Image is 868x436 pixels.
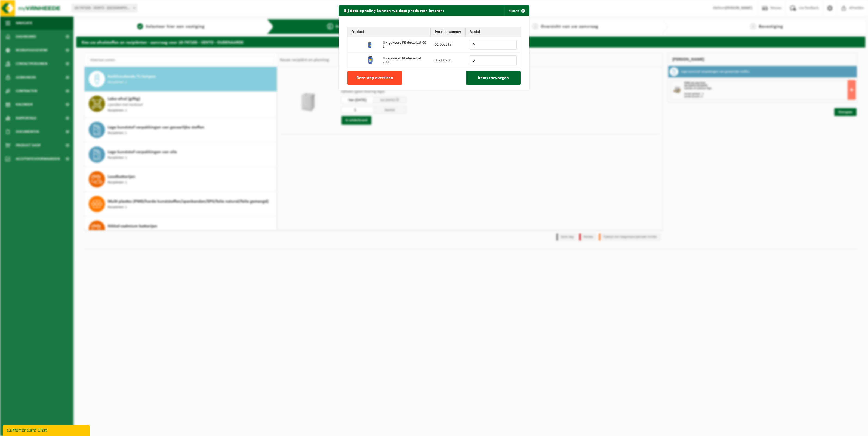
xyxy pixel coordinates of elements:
img: 01-000250 [366,56,375,64]
span: Items toevoegen [478,76,509,80]
h2: Bij deze ophaling kunnen we deze producten leveren: [339,5,449,16]
td: UN-gekeurd PE-dekselvat 200 L [379,53,431,68]
td: 01-000250 [431,53,466,68]
th: Product [347,27,431,37]
span: Deze stap overslaan [356,76,393,80]
iframe: chat widget [3,424,91,436]
button: Sluiten [504,5,529,16]
th: Aantal [466,27,521,37]
th: Productnummer [431,27,466,37]
button: Deze stap overslaan [347,71,402,85]
td: UN-gekeurd PE-dekselvat 60 L [379,37,431,53]
button: Items toevoegen [466,71,521,85]
img: 01-000245 [366,40,375,49]
td: 01-000245 [431,37,466,53]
